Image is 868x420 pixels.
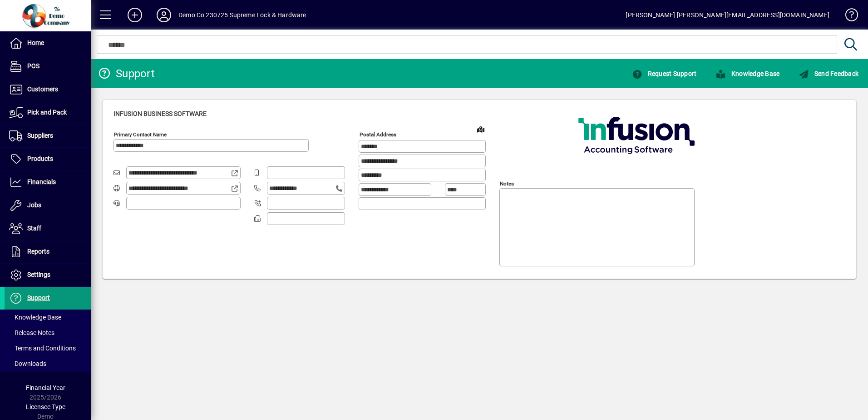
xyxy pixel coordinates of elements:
span: Financial Year [26,384,65,391]
div: Support [98,66,155,81]
a: Knowledge Base [5,310,91,325]
span: Suppliers [27,132,53,139]
span: POS [27,62,39,70]
span: Staff [27,225,41,232]
span: Downloads [9,360,46,367]
a: Downloads [5,356,91,371]
span: Reports [27,248,49,255]
div: [PERSON_NAME] [PERSON_NAME][EMAIL_ADDRESS][DOMAIN_NAME] [626,8,829,22]
mat-label: Primary Contact Name [114,131,167,138]
button: Knowledge Base [713,65,782,82]
a: Settings [5,264,91,286]
a: Home [5,32,91,55]
span: Settings [27,271,50,278]
span: Request Support [632,70,696,77]
span: Customers [27,85,58,93]
a: Products [5,148,91,170]
span: Financials [27,178,56,185]
a: View on map [473,122,488,136]
button: Send Feedback [796,65,861,82]
span: Knowledge Base [715,70,779,77]
span: Jobs [27,201,41,209]
span: Products [27,155,53,162]
a: Pick and Pack [5,101,91,124]
span: Support [27,294,50,301]
button: Request Support [630,65,699,82]
span: Terms and Conditions [9,345,76,352]
a: Jobs [5,194,91,217]
a: Knowledge Base [706,65,789,82]
mat-label: Notes [500,180,514,187]
button: Add [120,7,149,23]
a: Suppliers [5,125,91,147]
button: Profile [149,7,178,23]
a: Knowledge Base [838,2,857,31]
span: Knowledge Base [9,314,61,321]
div: Demo Co 230725 Supreme Lock & Hardware [178,8,306,22]
a: Reports [5,240,91,263]
a: POS [5,55,91,78]
a: Customers [5,78,91,101]
a: Release Notes [5,325,91,340]
span: Licensee Type [26,403,65,410]
span: Pick and Pack [27,109,67,116]
span: Infusion Business Software [113,110,207,117]
span: Send Feedback [799,70,858,77]
span: Home [27,39,44,46]
a: Terms and Conditions [5,340,91,356]
a: Staff [5,217,91,240]
span: Release Notes [9,329,54,336]
a: Financials [5,171,91,194]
